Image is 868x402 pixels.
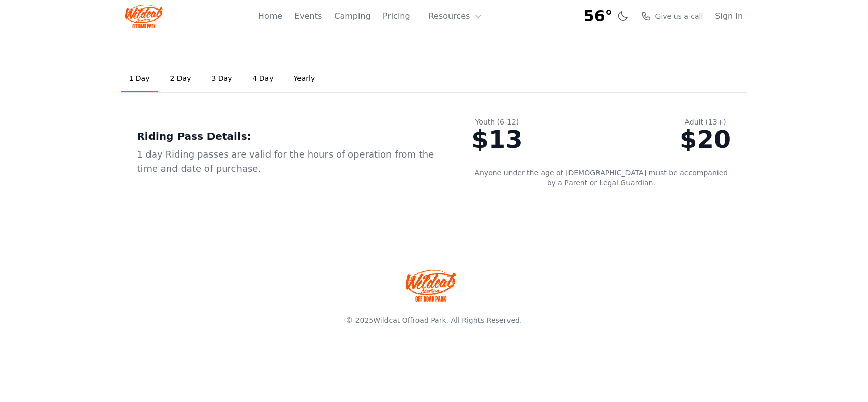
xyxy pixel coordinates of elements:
div: 1 day Riding passes are valid for the hours of operation from the time and date of purchase. [137,147,439,176]
a: 2 Day [162,65,199,92]
a: 4 Day [245,65,282,92]
button: Resources [423,6,489,26]
a: Camping [334,10,370,22]
a: 1 Day [121,65,158,92]
span: © 2025 . All Rights Reserved. [346,316,522,324]
a: Give us a call [641,11,703,21]
div: Youth (6-12) [472,117,523,127]
a: Sign In [715,10,743,22]
a: Wildcat Offroad Park [373,316,446,324]
div: Riding Pass Details: [137,129,439,143]
span: 56° [584,7,613,25]
img: Wildcat Offroad park [406,269,457,302]
div: $20 [680,127,731,151]
a: Pricing [383,10,410,22]
a: 3 Day [203,65,241,92]
a: Yearly [286,65,323,92]
div: $13 [472,127,523,151]
span: Give us a call [655,11,703,21]
div: Adult (13+) [680,117,731,127]
img: Wildcat Logo [125,4,163,28]
a: Events [294,10,322,22]
a: Home [258,10,282,22]
p: Anyone under the age of [DEMOGRAPHIC_DATA] must be accompanied by a Parent or Legal Guardian. [472,168,731,188]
